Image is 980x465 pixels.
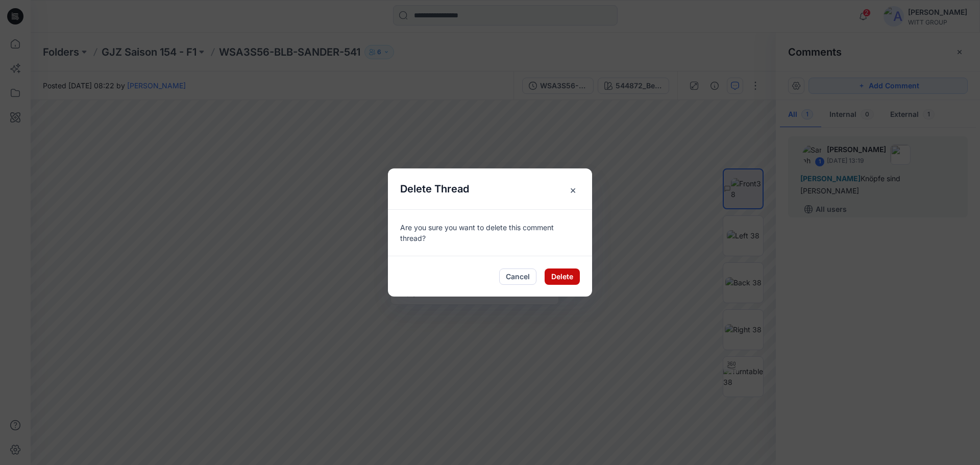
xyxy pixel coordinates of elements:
[545,268,580,285] button: Delete
[388,168,481,209] h5: Delete Thread
[551,168,592,209] button: Close
[563,181,582,199] span: ×
[499,268,536,285] button: Cancel
[388,209,592,256] div: Are you sure you want to delete this comment thread?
